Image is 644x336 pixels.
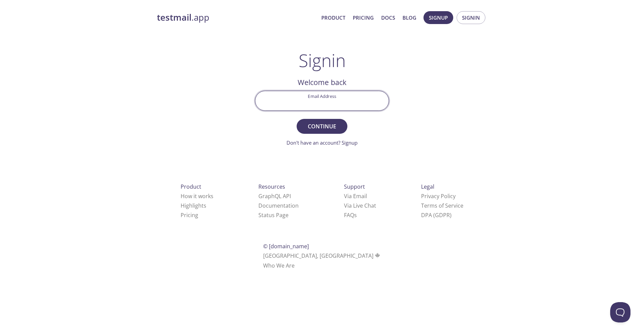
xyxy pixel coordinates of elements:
a: Highlights [181,202,206,209]
a: DPA (GDPR) [421,211,452,219]
button: Signup [423,11,453,24]
h2: Welcome back [255,77,389,88]
button: Signin [457,11,485,24]
span: Product [181,183,201,190]
a: Privacy Policy [421,192,456,200]
a: FAQ [344,211,357,219]
span: Support [344,183,365,190]
a: Pricing [353,13,374,22]
a: Via Email [344,192,367,200]
h1: Signin [299,50,346,70]
a: testmail.app [157,12,316,23]
strong: testmail [157,12,191,23]
span: © [DOMAIN_NAME] [263,243,309,250]
span: Signup [429,13,448,22]
a: Via Live Chat [344,202,376,209]
a: Don't have an account? Signup [286,139,358,146]
a: Who We Are [263,262,295,269]
a: Docs [381,13,395,22]
a: Pricing [181,211,198,219]
span: s [354,211,357,219]
span: Continue [304,122,340,131]
a: Documentation [258,202,299,209]
a: Status Page [258,211,289,219]
a: How it works [181,192,213,200]
span: Signin [462,13,480,22]
button: Continue [297,119,347,134]
a: Blog [402,13,416,22]
a: GraphQL API [258,192,291,200]
span: [GEOGRAPHIC_DATA], [GEOGRAPHIC_DATA] [263,252,381,259]
iframe: Help Scout Beacon - Open [610,302,630,322]
span: Legal [421,183,434,190]
span: Resources [258,183,285,190]
a: Product [321,13,345,22]
a: Terms of Service [421,202,463,209]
